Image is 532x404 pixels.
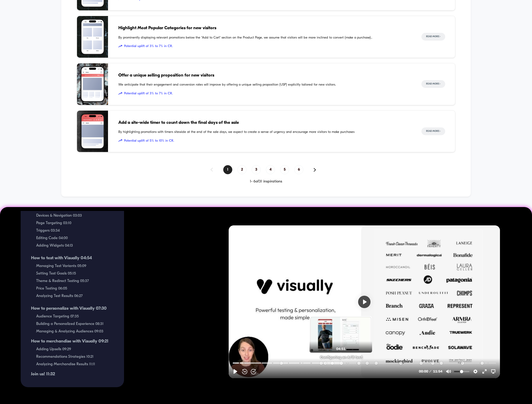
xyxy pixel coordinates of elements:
button: Read More> [421,80,445,88]
span: Managing Test Variants 05:09 [36,264,114,268]
div: 1 - 6 of 31 inspirations [77,179,455,184]
span: Highlight Most Popular Categories for new visitors [118,25,411,32]
img: We anticipate that their engagement and conversion rates will improve by offering a unique sellin... [77,63,108,105]
span: Triggers 03:34 [36,228,114,233]
span: Price Testing 06:05 [36,286,114,291]
span: Adding Upsells 09:29 [36,347,114,352]
span: How to merchandise with Visually 09:21 [31,339,114,344]
span: Building a Personalized Experience 08:31 [36,322,114,326]
span: Audience Targeting 07:35 [36,314,114,319]
span: 2 [237,165,246,174]
span: How to test with Visually 04:54 [31,256,114,261]
img: By highlighting promotions with timers sitewide at the end of the sale days, we expect to create ... [77,111,108,152]
span: Add a site-wide timer to count down the final days of the sale [118,119,411,126]
span: Offer a unique selling proposition for new visitors [118,72,411,79]
span: Potential uplift of 5% to 10% in CR. [118,138,411,143]
span: We anticipate that their engagement and conversion rates will improve by offering a unique sellin... [118,82,411,87]
span: Page Targeting 03:10 [36,221,114,225]
span: Potential uplift of 3% to 7% in CR. [118,91,411,96]
span: Potential uplift of 3% to 7% in CR. [118,44,411,49]
span: Setting Test Goals 05:15 [36,271,114,276]
span: 4 [266,165,275,174]
span: 3 [252,165,261,174]
span: How to personalize with Visually 07:30 [31,306,114,311]
span: 5 [280,165,289,174]
span: Join us! 11:32 [31,372,114,377]
span: Managing & Analyzing Audiences 09:03 [36,329,114,334]
button: Read More> [421,33,445,41]
img: pagination forward [314,168,316,172]
span: Recommendations Strategies 10:21 [36,355,114,359]
span: Analyzing Test Results 06:27 [36,294,114,298]
img: By prominently displaying relevant promotions below the "Add to Cart" section on the Product Page... [77,16,108,58]
span: By highlighting promotions with timers sitewide at the end of the sale days, we expect to create ... [118,129,411,135]
span: Editing Code 04:00 [36,236,114,240]
span: 6 [294,165,303,174]
span: By prominently displaying relevant promotions below the "Add to Cart" section on the Product Page... [118,35,411,40]
button: Read More> [421,127,445,135]
iframe: Visually Product Demo [229,225,500,378]
span: Adding Widgets 04:13 [36,243,114,248]
span: 1 [223,165,232,174]
span: Devices & Navigation 03:03 [36,214,114,218]
span: Analyzing Merchandise Results 11:11 [36,362,114,367]
span: Theme & Redirect Testing 05:37 [36,279,114,283]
